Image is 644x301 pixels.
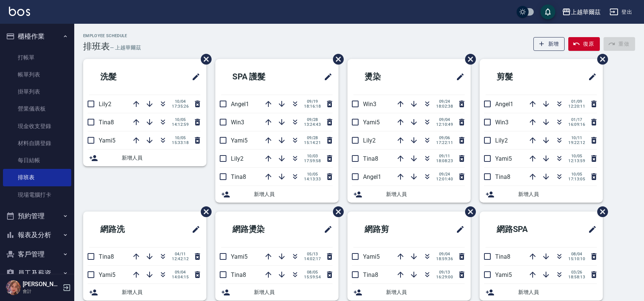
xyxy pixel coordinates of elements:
[568,256,585,261] span: 15:10:10
[304,270,321,275] span: 08/05
[436,154,453,158] span: 09/11
[436,117,453,122] span: 09/04
[319,68,333,86] span: 修改班表的標題
[122,288,200,296] span: 新增人員
[571,7,601,17] div: 上越華爾茲
[386,190,465,198] span: 新增人員
[172,135,189,140] span: 10/05
[231,173,246,180] span: Tina8
[83,284,206,301] div: 新增人員
[436,275,453,279] span: 16:29:00
[23,288,61,295] p: 會計
[363,271,378,278] span: Tina8
[3,135,71,152] a: 材料自購登錄
[353,216,426,243] h2: 網路剪
[583,220,597,238] span: 修改班表的標題
[3,225,71,245] button: 報表及分析
[3,264,71,283] button: 員工及薪資
[221,63,298,90] h2: SPA 護髮
[3,206,71,226] button: 預約管理
[327,201,345,223] span: 刪除班表
[319,220,333,238] span: 修改班表的標題
[304,122,321,127] span: 13:24:43
[607,5,635,19] button: 登出
[568,122,585,127] span: 16:09:16
[172,140,189,145] span: 15:33:18
[6,280,21,295] img: Person
[215,284,339,301] div: 新增人員
[436,99,453,104] span: 09/24
[254,288,333,296] span: 新增人員
[486,216,561,243] h2: 網路SPA
[231,253,248,260] span: Yami5
[363,155,378,162] span: Tina8
[172,117,189,122] span: 10/05
[592,201,609,223] span: 刪除班表
[568,37,600,51] button: 復原
[436,270,453,275] span: 09/13
[363,101,376,108] span: Win3
[172,122,189,127] span: 14:12:59
[3,245,71,264] button: 客戶管理
[83,150,206,166] div: 新增人員
[99,119,114,126] span: Tina8
[568,135,585,140] span: 10/11
[495,119,509,126] span: Win3
[386,288,465,296] span: 新增人員
[172,275,189,279] span: 14:04:15
[495,173,510,180] span: Tina8
[3,83,71,100] a: 掛單列表
[3,100,71,117] a: 營業儀表板
[347,186,471,203] div: 新增人員
[451,68,465,86] span: 修改班表的標題
[172,99,189,104] span: 10/04
[436,256,453,261] span: 18:59:36
[353,63,422,90] h2: 燙染
[110,44,141,52] h6: — 上越華爾茲
[436,177,453,181] span: 12:01:40
[172,270,189,275] span: 09/04
[83,41,110,52] h3: 排班表
[3,49,71,66] a: 打帳單
[518,288,597,296] span: 新增人員
[486,63,554,90] h2: 剪髮
[436,104,453,109] span: 18:02:38
[89,63,157,90] h2: 洗髮
[3,186,71,203] a: 現場電腦打卡
[540,4,555,19] button: save
[195,201,213,223] span: 刪除班表
[436,172,453,177] span: 09/24
[304,158,321,163] span: 17:59:58
[568,275,585,279] span: 18:58:13
[231,119,244,126] span: Win3
[122,154,200,162] span: 新增人員
[559,4,604,20] button: 上越華爾茲
[304,252,321,256] span: 05/13
[451,220,465,238] span: 修改班表的標題
[495,101,513,108] span: Angel1
[99,137,115,144] span: Yami5
[99,101,111,108] span: Lily2
[495,155,512,162] span: Yami5
[9,7,30,16] img: Logo
[568,252,585,256] span: 08/04
[592,48,609,70] span: 刪除班表
[172,104,189,109] span: 17:35:26
[480,284,603,301] div: 新增人員
[304,172,321,177] span: 10/05
[187,68,200,86] span: 修改班表的標題
[304,275,321,279] span: 15:59:54
[172,256,189,261] span: 12:42:12
[568,140,585,145] span: 19:22:12
[99,271,115,278] span: Yami5
[347,284,471,301] div: 新增人員
[568,270,585,275] span: 03/26
[304,140,321,145] span: 15:14:21
[99,253,114,260] span: Tina8
[195,48,213,70] span: 刪除班表
[3,152,71,169] a: 每日結帳
[460,48,477,70] span: 刪除班表
[304,117,321,122] span: 09/28
[231,155,243,162] span: Lily2
[436,135,453,140] span: 09/06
